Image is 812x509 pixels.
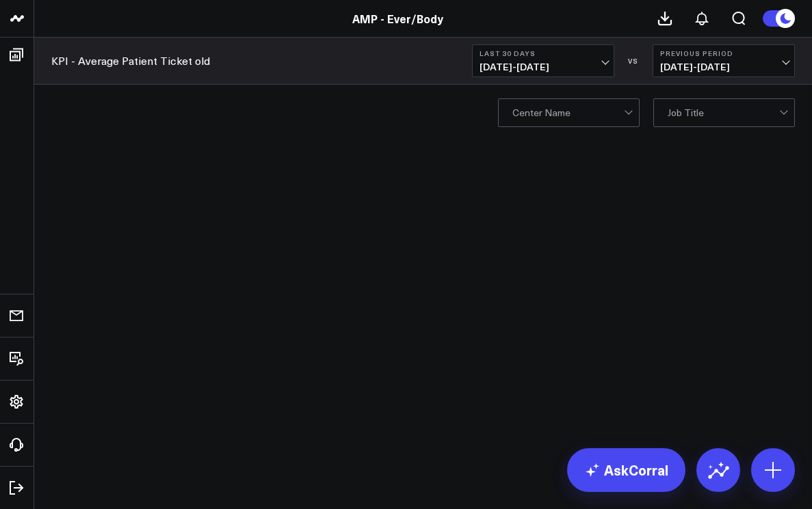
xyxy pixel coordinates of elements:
button: Last 30 Days[DATE]-[DATE] [472,44,614,77]
b: Previous Period [660,49,787,57]
button: Previous Period[DATE]-[DATE] [653,44,795,77]
a: KPI - Average Patient Ticket old [51,53,210,68]
div: VS [621,57,646,65]
span: [DATE] - [DATE] [480,61,607,72]
a: AskCorral [567,448,685,492]
a: AMP - Ever/Body [352,11,443,26]
span: [DATE] - [DATE] [660,61,787,72]
b: Last 30 Days [480,49,607,57]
